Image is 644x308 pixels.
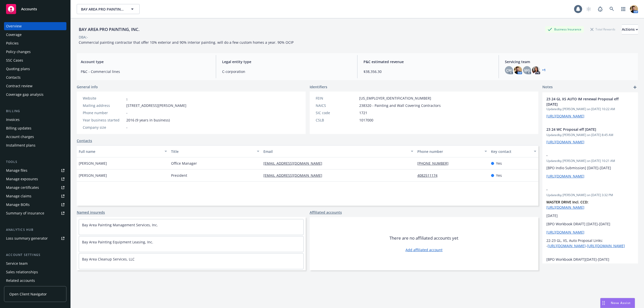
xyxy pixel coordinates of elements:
[546,107,634,111] span: Updated by [PERSON_NAME] on [DATE] 10:22 AM
[83,117,124,123] div: Year business started
[83,103,124,108] div: Mailing address
[83,110,124,115] div: Phone number
[126,125,128,130] span: -
[546,257,634,262] p: [BPO Workbook DRAFT][DATE]-[DATE]
[4,73,66,81] a: Contacts
[171,161,197,166] span: Office Manager
[359,117,373,123] span: 1017000
[417,149,482,154] div: Phone number
[546,174,584,179] a: [URL][DOMAIN_NAME]
[4,133,66,141] a: Account charges
[546,96,621,107] span: 23 24 GL XS AUTO IM renewal Proposal eff [DATE]
[6,65,30,73] div: Quoting plans
[588,26,618,32] div: Total Rewards
[6,56,23,64] div: SSC Cases
[4,91,66,99] a: Coverage gap analysis
[6,166,27,174] div: Manage files
[546,238,634,248] p: 22-23 GL, XS, Auto Proposal Links: - -
[316,96,357,101] div: FEIN
[79,34,88,40] div: DBA: -
[542,123,638,149] div: 23 24 WC Proposal eff [DATE]Updatedby [PERSON_NAME] on [DATE] 8:45 AM[URL][DOMAIN_NAME]
[618,4,628,14] a: Switch app
[545,26,584,32] div: Business Insurance
[6,141,35,149] div: Installment plans
[261,145,415,157] button: Email
[6,48,31,56] div: Policy changes
[546,140,584,144] a: [URL][DOMAIN_NAME]
[4,109,66,114] div: Billing
[77,26,142,33] div: BAY AREA PRO PAINTING, INC.
[77,138,92,143] a: Contacts
[524,68,530,73] span: MG
[4,39,66,47] a: Policies
[4,31,66,39] a: Coverage
[77,84,98,90] span: General info
[600,298,635,308] button: Nova Assist
[622,25,638,34] div: Actions
[171,149,254,154] div: Title
[542,84,553,90] span: Notes
[6,277,35,285] div: Related accounts
[77,210,105,215] a: Named insureds
[389,235,458,241] span: There are no affiliated accounts yet
[489,145,538,157] button: Key contact
[4,56,66,64] a: SSC Cases
[6,201,30,209] div: Manage BORs
[546,205,584,210] a: [URL][DOMAIN_NAME]
[532,66,540,74] img: photo
[169,145,261,157] button: Title
[81,69,210,74] span: P&C - Commercial lines
[79,40,294,45] span: Commercial painting contractor that offer 10% exterior and 90% interior painting. will do a few c...
[546,114,584,118] a: [URL][DOMAIN_NAME]
[546,230,584,235] a: [URL][DOMAIN_NAME]
[6,209,44,217] div: Summary of insurance
[359,96,431,101] span: [US_EMPLOYER_IDENTIFICATION_NUMBER]
[546,165,634,170] p: [BPO Indio Submission] [DATE]-[DATE]
[417,173,441,178] a: 4082511174
[4,234,66,242] a: Loss summary generator
[77,145,169,157] button: Full name
[82,257,135,261] a: Bay Area Cleanup Services, LLC
[546,133,634,137] span: Updated by [PERSON_NAME] on [DATE] 8:45 AM
[4,2,66,16] a: Accounts
[4,22,66,30] a: Overview
[6,184,39,192] div: Manage certificates
[77,4,140,14] button: BAY AREA PRO PAINTING, INC.
[505,59,634,64] span: Servicing team
[364,59,493,64] span: P&C estimated revenue
[546,193,634,197] span: Updated by [PERSON_NAME] on [DATE] 3:32 PM
[4,166,66,174] a: Manage files
[632,84,638,90] a: add
[4,192,66,200] a: Manage claims
[126,103,186,108] span: [STREET_ADDRESS][PERSON_NAME]
[406,247,442,252] a: Add affiliated account
[506,68,512,73] span: CM
[83,96,124,101] div: Website
[6,133,34,141] div: Account charges
[548,243,586,248] a: [URL][DOMAIN_NAME]
[316,110,357,115] div: SIC code
[222,59,351,64] span: Legal entity type
[316,117,357,123] div: CSLB
[126,96,128,101] a: -
[546,187,621,192] span: -
[263,161,326,166] a: [EMAIL_ADDRESS][DOMAIN_NAME]
[6,82,32,90] div: Contract review
[6,175,38,183] div: Manage exposures
[222,69,351,74] span: C-corporation
[21,7,37,11] span: Accounts
[79,173,107,178] span: [PERSON_NAME]
[584,4,594,14] a: Start snowing
[316,103,357,108] div: NAICS
[546,200,588,204] strong: MASTER DRIVE Incl. CCD:
[6,73,21,81] div: Contacts
[4,227,66,232] div: Analytics hub
[542,149,638,183] div: -Updatedby [PERSON_NAME] on [DATE] 10:21 AM[BPO Indio Submission] [DATE]-[DATE][URL][DOMAIN_NAME]
[491,149,531,154] div: Key contact
[6,116,20,124] div: Invoices
[4,201,66,209] a: Manage BORs
[6,234,48,242] div: Loss summary generator
[4,268,66,276] a: Sales relationships
[126,117,170,123] span: 2016 (9 years in business)
[496,161,502,166] span: Yes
